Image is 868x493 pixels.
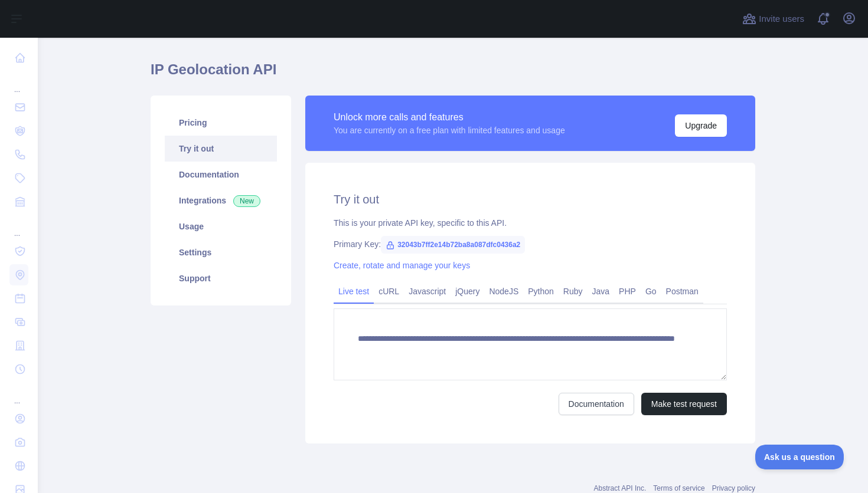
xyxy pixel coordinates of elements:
iframe: Toggle Customer Support [755,445,844,469]
a: Privacy policy [712,484,755,492]
a: Go [641,282,661,301]
a: Live test [334,282,374,301]
a: Create, rotate and manage your keys [334,261,470,270]
h2: Try it out [334,191,727,208]
a: Documentation [165,162,277,188]
div: Primary Key: [334,238,727,250]
button: Upgrade [675,114,727,137]
a: Python [523,282,559,301]
div: You are currently on a free plan with limited features and usage [334,124,565,136]
div: This is your private API key, specific to this API. [334,217,727,229]
span: Invite users [759,12,804,26]
a: Pricing [165,110,277,136]
a: Abstract API Inc. [594,484,647,492]
a: Java [588,282,615,301]
a: jQuery [451,282,484,301]
button: Make test request [641,393,727,415]
a: Support [165,265,277,291]
div: ... [9,71,28,94]
div: Unlock more calls and features [334,110,565,124]
a: Usage [165,213,277,239]
div: ... [9,382,28,406]
a: Settings [165,239,277,265]
span: New [233,195,260,207]
button: Invite users [740,9,807,28]
a: Integrations New [165,188,277,213]
a: Ruby [559,282,588,301]
a: Javascript [404,282,451,301]
a: PHP [614,282,641,301]
a: Try it out [165,136,277,162]
a: Postman [661,282,703,301]
a: NodeJS [484,282,523,301]
a: Documentation [559,393,634,415]
a: Terms of service [653,484,704,492]
a: cURL [374,282,404,301]
div: ... [9,215,28,238]
span: 32043b7ff2e14b72ba8a087dfc0436a2 [381,236,525,254]
h1: IP Geolocation API [151,60,755,88]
